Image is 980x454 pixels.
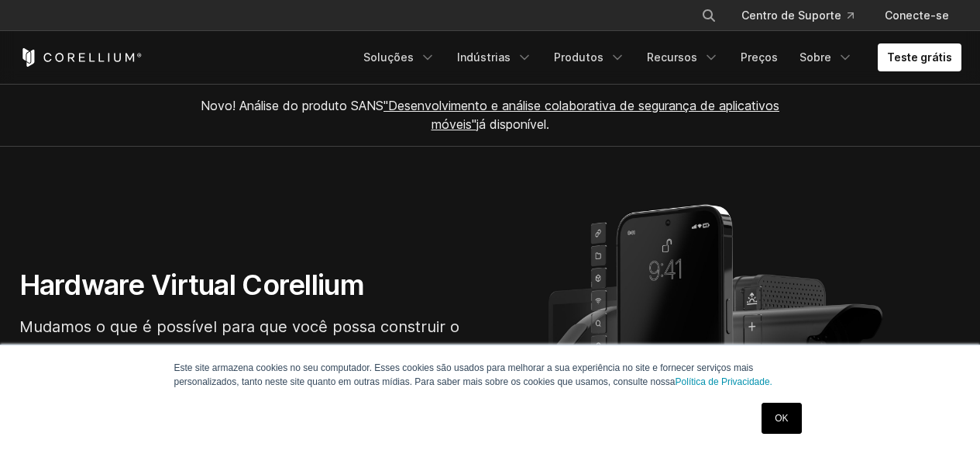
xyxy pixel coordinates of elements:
font: já disponível. [476,116,549,132]
font: Hardware Virtual Corellium [19,268,364,302]
font: Soluções [363,50,414,64]
font: Indústrias [457,50,511,64]
font: Produtos [554,50,603,64]
font: Teste grátis [887,50,952,64]
font: Este site armazena cookies no seu computador. Esses cookies são usados ​​para melhorar a sua expe... [174,362,754,387]
font: Preços [741,50,778,64]
font: Conecte-se [885,9,949,22]
div: Menu de navegação [354,43,961,71]
font: Sobre [799,50,831,64]
font: OK [775,413,788,424]
div: Menu de navegação [683,2,961,29]
a: Página inicial do Corellium [19,48,143,67]
font: Novo! Análise do produto SANS [201,98,383,113]
font: Mudamos o que é possível para que você possa construir o futuro. Dispositivos virtuais para iOS, ... [19,317,483,406]
a: OK [762,403,801,434]
button: Procurar [695,2,723,29]
a: "Desenvolvimento e análise colaborativa de segurança de aplicativos móveis" [383,98,779,132]
font: Recursos [647,50,697,64]
font: Centro de Suporte [741,9,841,22]
a: Política de Privacidade. [676,376,772,387]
